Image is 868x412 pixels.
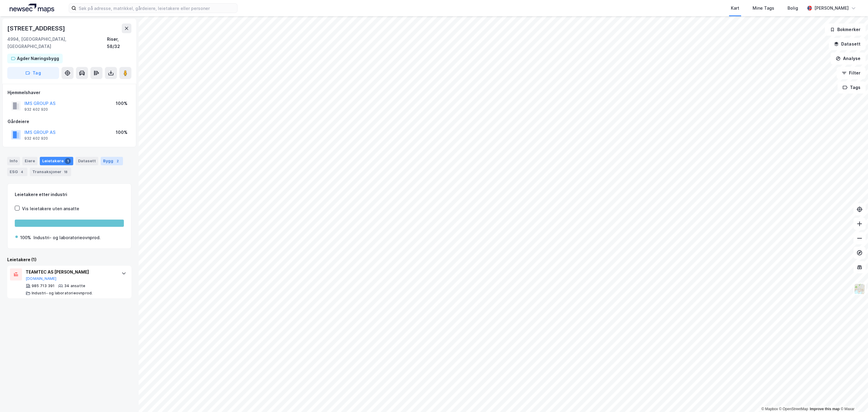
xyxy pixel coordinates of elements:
[107,36,131,50] div: Risør, 58/32
[17,55,59,62] div: Agder Næringsbygg
[10,4,54,13] img: logo.a4113a55bc3d86da70a041830d287a7e.svg
[76,4,237,13] input: Søk på adresse, matrikkel, gårdeiere, leietakere eller personer
[7,168,27,176] div: ESG
[40,157,73,165] div: Leietakere
[825,24,866,36] button: Bokmerker
[761,407,778,411] a: Mapbox
[115,158,121,164] div: 2
[788,5,798,12] div: Bolig
[838,81,866,93] button: Tags
[24,136,48,141] div: 932 402 920
[753,5,774,12] div: Mine Tags
[65,158,71,164] div: 1
[26,268,115,276] div: TEAMTEC AS [PERSON_NAME]
[20,234,31,241] div: 100%
[22,205,79,212] div: Vis leietakere uten ansatte
[22,157,37,165] div: Eiere
[116,129,127,136] div: 100%
[7,67,59,79] button: Tag
[7,24,66,33] div: [STREET_ADDRESS]
[19,169,25,175] div: 4
[30,168,71,176] div: Transaksjoner
[15,191,124,198] div: Leietakere etter industri
[854,283,865,295] img: Z
[32,291,93,296] div: Industri- og laboratorieovnprod.
[7,157,20,165] div: Info
[831,52,866,65] button: Analyse
[26,276,57,281] button: [DOMAIN_NAME]
[829,38,866,50] button: Datasett
[64,284,85,288] div: 34 ansatte
[8,118,131,125] div: Gårdeiere
[76,157,98,165] div: Datasett
[731,5,739,12] div: Kart
[116,100,127,107] div: 100%
[810,407,840,411] a: Improve this map
[101,157,123,165] div: Bygg
[7,36,107,50] div: 4994, [GEOGRAPHIC_DATA], [GEOGRAPHIC_DATA]
[814,5,849,12] div: [PERSON_NAME]
[63,169,69,175] div: 18
[779,407,808,411] a: OpenStreetMap
[7,256,131,263] div: Leietakere (1)
[32,284,55,288] div: 985 713 391
[33,234,101,241] div: Industri- og laboratorieovnprod.
[24,107,48,112] div: 932 402 920
[837,67,866,79] button: Filter
[8,89,131,96] div: Hjemmelshaver
[838,383,868,412] iframe: Chat Widget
